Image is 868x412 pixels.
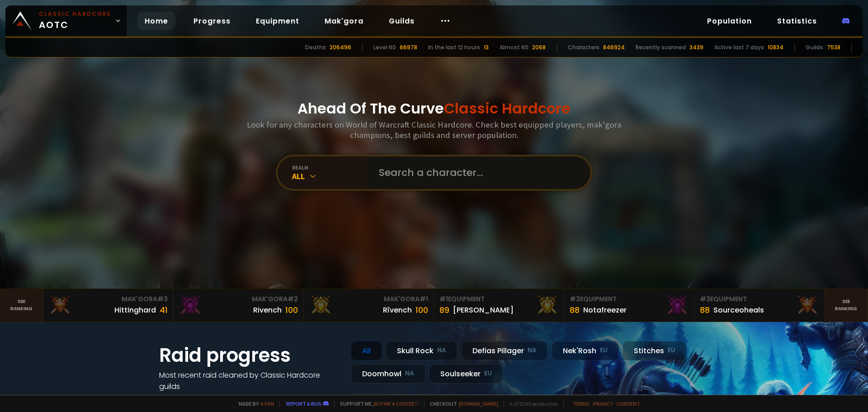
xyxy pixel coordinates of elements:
[564,289,694,322] a: #2Equipment88Notafreezer
[260,400,274,407] a: a fan
[159,369,340,392] h4: Most recent raid cleaned by Classic Hardcore guilds
[405,369,414,378] small: NA
[39,10,111,18] small: Classic Hardcore
[304,289,434,322] a: Mak'Gora#1Rîvench100
[305,43,326,52] div: Deaths
[351,364,425,384] div: Doomhowl
[570,304,580,316] div: 88
[528,346,537,355] small: NA
[383,304,412,316] div: Rîvench
[5,5,127,36] a: Classic HardcoreAOTC
[243,119,625,140] h3: Look for any characters on World of Warcraft Classic Hardcore. Check best equipped players, mak'g...
[636,43,686,52] div: Recently scanned
[249,12,307,30] a: Equipment
[157,294,168,303] span: # 3
[437,346,446,355] small: NA
[374,400,419,407] a: Buy me a coffee
[373,156,580,189] input: Search a character...
[593,400,613,407] a: Privacy
[825,289,868,322] a: Seeranking
[694,289,825,322] a: #3Equipment88Sourceoheals
[428,43,480,52] div: In the last 12 hours
[439,304,449,316] div: 89
[583,304,627,316] div: Notafreezer
[39,10,111,32] span: AOTC
[174,289,304,322] a: Mak'Gora#2Rivench100
[43,289,174,322] a: Mak'Gora#3Hittinghard41
[382,12,422,30] a: Guilds
[461,341,548,360] div: Defias Pillager
[286,400,321,407] a: Report a bug
[373,43,396,52] div: Level 60
[484,43,489,52] div: 13
[713,304,764,316] div: Sourceoheals
[160,304,168,316] div: 41
[233,400,274,407] span: Made by
[386,341,458,360] div: Skull Rock
[424,400,498,407] span: Checkout
[616,400,640,407] a: Consent
[351,341,382,360] div: All
[330,43,351,52] div: 206496
[334,400,419,407] span: Support me,
[415,304,428,316] div: 100
[623,341,687,360] div: Stitches
[292,171,368,181] div: All
[714,43,764,52] div: Active last 7 days
[400,43,417,52] div: 66978
[186,12,238,30] a: Progress
[317,12,371,30] a: Mak'gora
[827,43,840,52] div: 7538
[453,304,514,316] div: [PERSON_NAME]
[689,43,703,52] div: 3439
[434,289,564,322] a: #1Equipment89[PERSON_NAME]
[806,43,823,52] div: Guilds
[253,304,282,316] div: Rivench
[459,400,498,407] a: [DOMAIN_NAME]
[700,12,759,30] a: Population
[700,294,710,303] span: # 3
[570,294,689,304] div: Equipment
[309,294,428,304] div: Mak'Gora
[700,304,710,316] div: 88
[420,294,428,303] span: # 1
[770,12,824,30] a: Statistics
[179,294,298,304] div: Mak'Gora
[500,43,528,52] div: Almost 60
[114,304,156,316] div: Hittinghard
[439,294,558,304] div: Equipment
[504,400,558,407] span: v. d752d5 - production
[159,393,218,403] a: See all progress
[288,294,298,303] span: # 2
[285,304,298,316] div: 100
[439,294,448,303] span: # 1
[570,294,580,303] span: # 2
[444,98,571,118] span: Classic Hardcore
[159,341,340,369] h1: Raid progress
[532,43,546,52] div: 2068
[668,346,675,355] small: EU
[292,164,368,171] div: realm
[603,43,625,52] div: 846924
[429,364,503,384] div: Soulseeker
[552,341,619,360] div: Nek'Rosh
[768,43,783,52] div: 10834
[484,369,492,378] small: EU
[568,43,599,52] div: Characters
[600,346,608,355] small: EU
[700,294,819,304] div: Equipment
[137,12,175,30] a: Home
[297,98,571,119] h1: Ahead Of The Curve
[573,400,590,407] a: Terms
[49,294,168,304] div: Mak'Gora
